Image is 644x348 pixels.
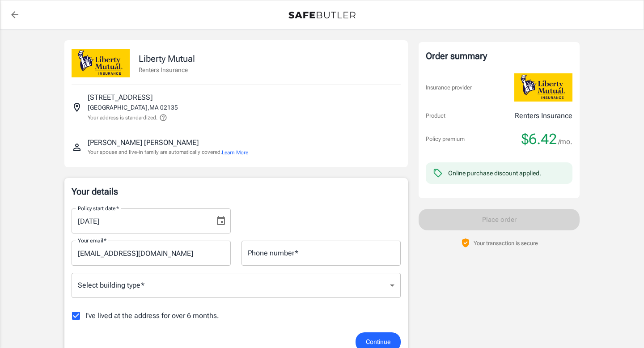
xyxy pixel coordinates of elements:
span: Continue [366,336,390,348]
p: Renters Insurance [515,110,572,121]
p: [STREET_ADDRESS] [88,92,153,103]
label: Policy start date [78,204,119,212]
p: Your spouse and live-in family are automatically covered. [88,148,248,157]
input: Enter email [72,241,231,266]
label: Your email [78,237,106,244]
button: Choose date, selected date is Aug 22, 2025 [212,212,230,230]
p: Your details [72,185,401,198]
div: Online purchase discount applied. [448,169,541,178]
span: $6.42 [521,130,557,148]
input: Enter number [241,241,401,266]
img: Back to quotes [288,12,356,19]
p: Renters Insurance [139,65,195,74]
a: back to quotes [6,6,24,24]
p: Policy premium [426,135,465,144]
p: Your address is standardized. [88,114,157,122]
img: Liberty Mutual [72,49,130,77]
p: Liberty Mutual [139,52,195,65]
p: Insurance provider [426,83,472,92]
input: MM/DD/YYYY [72,208,208,233]
svg: Insured person [72,142,82,153]
span: /mo. [558,136,572,148]
span: I've lived at the address for over 6 months. [85,310,219,321]
button: Learn More [222,149,248,157]
p: Product [426,111,445,120]
svg: Insured address [72,102,82,113]
p: Your transaction is secure [474,239,538,247]
img: Liberty Mutual [514,73,572,102]
p: [PERSON_NAME] [PERSON_NAME] [88,137,199,148]
p: [GEOGRAPHIC_DATA] , MA 02135 [88,103,178,112]
div: Order summary [426,49,572,63]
